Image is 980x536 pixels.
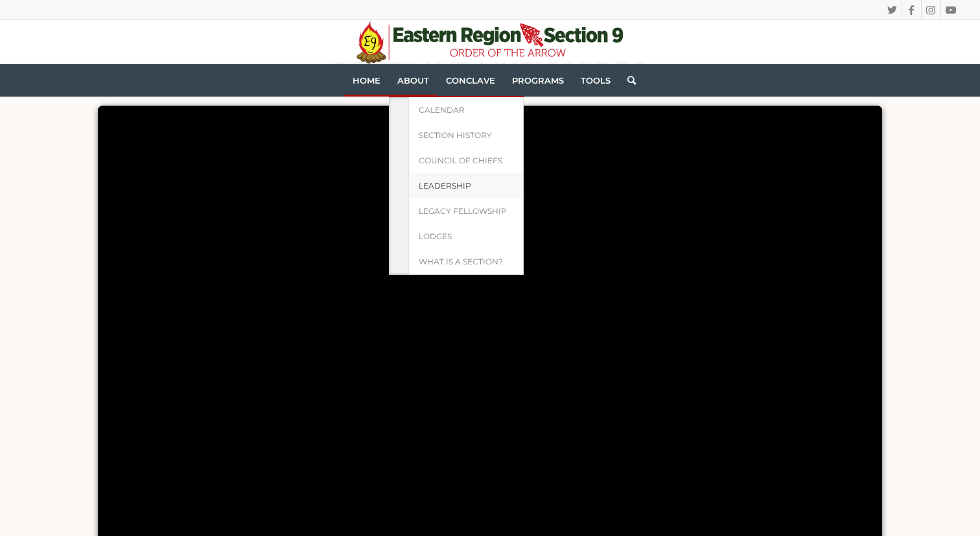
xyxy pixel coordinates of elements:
a: Council of Chiefs [408,148,524,173]
a: Section History [408,122,524,148]
span: Calendar [419,105,465,115]
a: Lodges [408,224,524,249]
a: Calendar [408,97,524,122]
a: Conclave [437,64,504,97]
a: Search [619,64,636,97]
span: Section History [419,130,492,140]
span: Council of Chiefs [419,156,502,165]
span: Home [353,75,380,86]
a: Home [344,64,389,97]
span: Tools [581,75,611,86]
span: Leadership [419,181,471,191]
a: Tools [572,64,619,97]
span: Lodges [419,231,452,241]
a: About [389,64,437,97]
a: Leadership [408,173,524,198]
span: About [397,75,429,86]
a: Programs [504,64,572,97]
span: What is a Section? [419,257,503,266]
span: Legacy Fellowship [419,206,507,216]
a: Legacy Fellowship [408,198,524,224]
span: Conclave [446,75,495,86]
a: What is a Section? [408,249,524,275]
span: Programs [512,75,564,86]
